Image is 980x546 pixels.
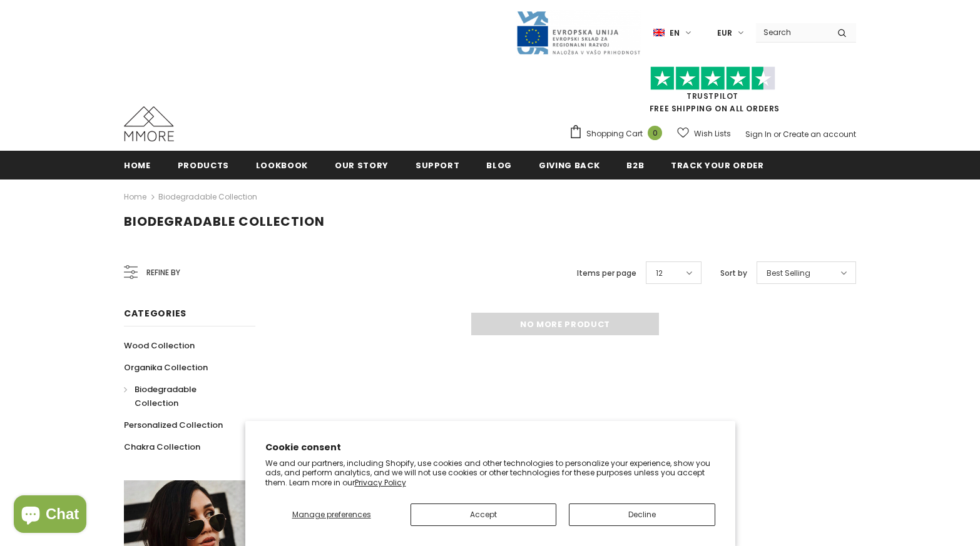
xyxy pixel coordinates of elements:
[146,266,180,280] span: Refine by
[569,124,668,143] a: Shopping Cart 0
[569,503,715,526] button: Decline
[265,441,715,454] h2: Cookie consent
[256,159,308,171] span: Lookbook
[670,27,680,39] span: en
[265,458,715,488] p: We and our partners, including Shopify, use cookies and other technologies to personalize your ex...
[124,361,208,373] span: Organika Collection
[124,414,223,436] a: Personalized Collection
[158,191,257,202] a: Biodegradable Collection
[626,151,644,179] a: B2B
[124,307,186,320] span: Categories
[124,356,208,378] a: Organika Collection
[539,151,600,179] a: Giving back
[671,151,763,179] a: Track your order
[124,441,200,453] span: Chakra Collection
[767,267,810,280] span: Best Selling
[335,159,389,171] span: Our Story
[124,340,195,351] span: Wood Collection
[124,436,200,458] a: Chakra Collection
[677,123,731,144] a: Wish Lists
[516,10,641,56] img: Javni Razpis
[416,159,460,171] span: support
[653,28,665,38] img: i-lang-1.png
[124,151,151,179] a: Home
[124,213,325,230] span: Biodegradable Collection
[355,477,406,488] a: Privacy Policy
[124,419,223,431] span: Personalized Collection
[656,267,663,280] span: 12
[569,72,856,114] span: FREE SHIPPING ON ALL ORDERS
[416,151,460,179] a: support
[124,335,195,356] a: Wood Collection
[178,151,229,179] a: Products
[124,378,242,414] a: Biodegradable Collection
[124,106,174,141] img: MMORE Cases
[411,503,556,526] button: Accept
[717,27,732,39] span: EUR
[773,129,781,139] span: or
[135,383,197,409] span: Biodegradable Collection
[783,129,856,139] a: Create an account
[648,126,662,140] span: 0
[694,128,731,140] span: Wish Lists
[178,159,229,171] span: Products
[265,503,398,526] button: Manage preferences
[745,129,772,139] a: Sign In
[671,159,763,171] span: Track your order
[650,66,775,91] img: Trust Pilot Stars
[124,190,146,205] a: Home
[124,159,151,171] span: Home
[756,23,828,41] input: Search Site
[626,159,644,171] span: B2B
[486,151,512,179] a: Blog
[687,91,738,101] a: Trustpilot
[720,267,747,280] label: Sort by
[256,151,308,179] a: Lookbook
[486,159,512,171] span: Blog
[539,159,600,171] span: Giving back
[516,27,641,38] a: Javni Razpis
[335,151,389,179] a: Our Story
[586,128,643,140] span: Shopping Cart
[292,509,371,520] span: Manage preferences
[10,495,90,536] inbox-online-store-chat: Shopify online store chat
[577,267,636,280] label: Items per page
